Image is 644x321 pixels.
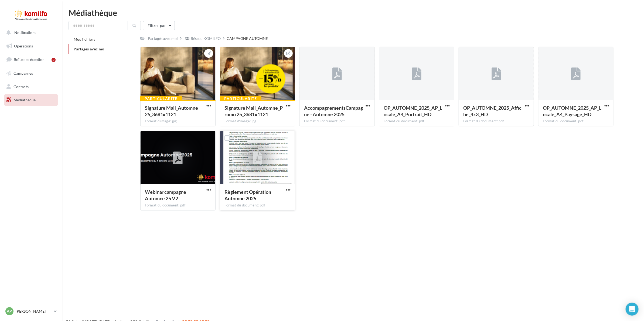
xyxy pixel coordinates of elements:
div: Format du document: pdf [463,119,529,124]
span: Signature Mail_Automne_Promo 25_3681x1121 [224,105,283,117]
a: Contacts [3,81,59,92]
div: Format du document: pdf [145,203,211,208]
div: Médiathèque [69,9,638,17]
div: Format du document: pdf [543,119,609,124]
div: Format d'image: jpg [145,119,211,124]
div: Partagés avec moi [148,36,178,41]
div: Format du document: pdf [304,119,370,124]
span: Campagnes [13,71,33,75]
span: OP_AUTOMNE_2025_Affiche_4x3_HD [463,105,522,117]
span: Boîte de réception [14,57,45,62]
div: Particularité [220,96,261,102]
button: Filtrer par [143,21,175,30]
span: Médiathèque [13,98,36,102]
span: AccompagnementsCampagne - Automne 2025 [304,105,363,117]
span: Mes fichiers [74,37,95,42]
div: 2 [52,58,56,62]
div: Format du document: pdf [224,203,291,208]
span: AP [7,309,12,314]
span: OP_AUTOMNE_2025_AP_Locale_A4_Portrait_HD [384,105,442,117]
span: Contacts [13,84,29,89]
a: Médiathèque [3,94,59,106]
div: Particularité [140,96,182,102]
div: CAMPAGNE AUTOMNE [227,36,268,41]
p: [PERSON_NAME] [16,309,52,314]
span: Notifications [14,30,36,35]
span: Signature Mail_Automne 25_3681x1121 [145,105,198,117]
button: Notifications [3,27,57,38]
span: Webinar campagne Automne 25 V2 [145,189,186,201]
a: Opérations [3,40,59,52]
a: AP [PERSON_NAME] [4,306,58,316]
a: Boîte de réception2 [3,54,59,65]
span: OP_AUTOMNE_2025_AP_Locale_A4_Paysage_HD [543,105,601,117]
div: Format d'image: jpg [224,119,291,124]
span: Règlement Opération Automne 2025 [224,189,271,201]
div: Format du document: pdf [384,119,450,124]
a: Campagnes [3,68,59,79]
div: Réseau KOMILFO [191,36,221,41]
div: Open Intercom Messenger [626,303,639,316]
span: Partagés avec moi [74,47,105,51]
span: Opérations [14,44,33,48]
